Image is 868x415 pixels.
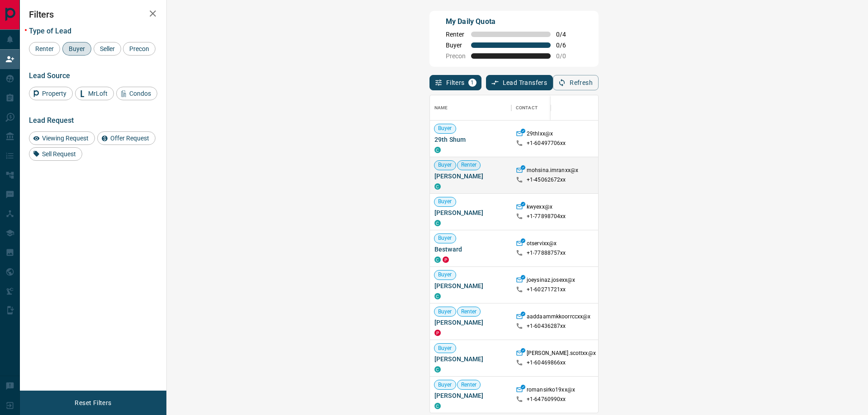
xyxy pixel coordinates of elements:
[516,95,538,121] div: Contact
[458,161,481,169] span: Renter
[527,322,566,330] p: +1- 60436287xx
[446,16,576,27] p: My Daily Quota
[434,381,456,389] span: Buyer
[486,75,553,90] button: Lead Transfers
[527,240,557,249] p: otservixx@x
[434,234,456,242] span: Buyer
[434,95,448,121] div: Name
[434,281,507,290] span: [PERSON_NAME]
[434,220,441,226] div: condos.ca
[29,147,82,161] div: Sell Request
[123,42,156,56] div: Precon
[75,87,114,100] div: MrLoft
[527,176,566,184] p: +1- 45062672xx
[527,286,566,294] p: +1- 60271721xx
[434,391,507,400] span: [PERSON_NAME]
[434,172,507,181] span: [PERSON_NAME]
[434,208,507,217] span: [PERSON_NAME]
[434,366,441,373] div: condos.ca
[556,42,576,49] span: 0 / 6
[527,167,578,176] p: mohsina.imranxx@x
[29,131,95,145] div: Viewing Request
[458,308,481,316] span: Renter
[430,95,511,121] div: Name
[434,125,456,132] span: Buyer
[39,135,92,142] span: Viewing Request
[446,52,466,60] span: Precon
[556,52,576,60] span: 0 / 0
[97,45,118,52] span: Seller
[527,359,566,367] p: +1- 60469866xx
[443,256,449,263] div: property.ca
[29,116,74,125] span: Lead Request
[29,71,70,80] span: Lead Source
[126,90,154,97] span: Condos
[434,403,441,409] div: condos.ca
[69,395,117,410] button: Reset Filters
[434,198,456,205] span: Buyer
[434,345,456,352] span: Buyer
[434,256,441,263] div: condos.ca
[116,87,157,100] div: Condos
[434,135,507,144] span: 29th Shum
[66,45,88,52] span: Buyer
[97,131,156,145] div: Offer Request
[126,45,152,52] span: Precon
[29,27,71,35] span: Type of Lead
[434,293,441,299] div: condos.ca
[469,79,476,86] span: 1
[446,31,466,38] span: Renter
[556,31,576,38] span: 0 / 4
[527,276,575,286] p: joeysinaz.josexx@x
[29,42,60,56] div: Renter
[527,130,553,140] p: 29thlxx@x
[94,42,121,56] div: Seller
[107,135,152,142] span: Offer Request
[434,245,507,254] span: Bestward
[434,308,456,316] span: Buyer
[434,354,507,364] span: [PERSON_NAME]
[527,396,566,403] p: +1- 64760990xx
[446,42,466,49] span: Buyer
[39,90,70,97] span: Property
[527,213,566,220] p: +1- 77898704xx
[527,140,566,147] p: +1- 60497706xx
[434,318,507,327] span: [PERSON_NAME]
[434,183,441,190] div: condos.ca
[527,249,566,257] p: +1- 77888757xx
[32,45,57,52] span: Renter
[29,9,157,20] h2: Filters
[39,150,79,158] span: Sell Request
[553,75,599,90] button: Refresh
[434,271,456,279] span: Buyer
[62,42,91,56] div: Buyer
[434,147,441,153] div: condos.ca
[527,350,596,359] p: [PERSON_NAME].scottxx@x
[434,330,441,336] div: property.ca
[29,87,73,100] div: Property
[85,90,111,97] span: MrLoft
[527,203,552,213] p: kwyexx@x
[511,95,584,121] div: Contact
[527,313,591,322] p: aaddaammkkoorrccxx@x
[434,161,456,169] span: Buyer
[458,381,481,389] span: Renter
[429,75,481,90] button: Filters1
[527,386,575,396] p: romansirko19xx@x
